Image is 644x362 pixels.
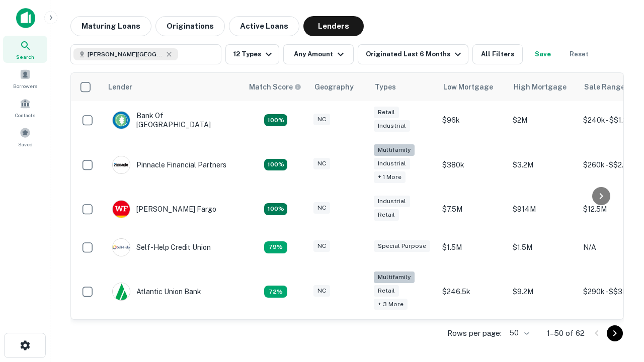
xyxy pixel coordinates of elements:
div: Lender [108,81,132,93]
div: NC [313,240,330,252]
td: $7.5M [437,190,508,228]
button: Originations [155,16,225,36]
th: Lender [102,73,243,101]
div: Industrial [374,196,410,207]
div: Matching Properties: 11, hasApolloMatch: undefined [264,241,287,253]
div: Industrial [374,120,410,132]
div: Matching Properties: 15, hasApolloMatch: undefined [264,203,287,215]
td: $3.3M [508,317,578,355]
span: Search [16,53,34,61]
td: $2M [508,101,578,139]
th: Capitalize uses an advanced AI algorithm to match your search with the best lender. The match sco... [243,73,308,101]
a: Borrowers [3,65,47,92]
p: 1–50 of 62 [547,327,585,339]
a: Search [3,36,47,63]
div: + 1 more [374,171,406,183]
div: Low Mortgage [443,81,493,93]
td: $9.2M [508,266,578,317]
img: picture [113,201,130,218]
div: + 3 more [374,299,408,310]
div: Industrial [374,158,410,169]
td: $380k [437,139,508,190]
td: $914M [508,190,578,228]
button: Active Loans [229,16,299,36]
button: Go to next page [607,325,623,341]
th: Geography [308,73,369,101]
img: capitalize-icon.png [16,8,35,28]
div: Matching Properties: 14, hasApolloMatch: undefined [264,114,287,126]
div: Types [375,81,396,93]
button: 12 Types [225,44,279,64]
button: Any Amount [283,44,354,64]
td: $200k [437,317,508,355]
div: Self-help Credit Union [112,238,211,256]
div: Multifamily [374,271,415,283]
button: All Filters [472,44,523,64]
th: Types [369,73,437,101]
div: Retail [374,107,399,118]
div: Retail [374,209,399,221]
button: Reset [563,44,595,64]
td: $3.2M [508,139,578,190]
div: Sale Range [584,81,625,93]
div: Pinnacle Financial Partners [112,156,226,174]
div: NC [313,114,330,125]
iframe: Chat Widget [594,249,644,298]
div: Multifamily [374,144,415,156]
span: Contacts [15,111,35,119]
span: Saved [18,140,33,148]
a: Saved [3,123,47,150]
div: NC [313,202,330,214]
img: picture [113,156,130,173]
button: Maturing Loans [70,16,151,36]
div: Capitalize uses an advanced AI algorithm to match your search with the best lender. The match sco... [249,81,301,93]
div: Geography [314,81,354,93]
button: Save your search to get updates of matches that match your search criteria. [527,44,559,64]
div: Retail [374,285,399,297]
div: High Mortgage [514,81,567,93]
th: High Mortgage [508,73,578,101]
div: Matching Properties: 25, hasApolloMatch: undefined [264,159,287,171]
td: $1.5M [508,228,578,266]
div: [PERSON_NAME] Fargo [112,200,216,218]
div: NC [313,285,330,297]
td: $96k [437,101,508,139]
div: NC [313,158,330,169]
div: Matching Properties: 10, hasApolloMatch: undefined [264,286,287,298]
div: 50 [506,326,531,340]
th: Low Mortgage [437,73,508,101]
td: $1.5M [437,228,508,266]
button: Originated Last 6 Months [358,44,468,64]
a: Contacts [3,94,47,121]
img: picture [113,283,130,300]
td: $246.5k [437,266,508,317]
img: picture [113,112,130,129]
div: Originated Last 6 Months [366,48,464,60]
div: Bank Of [GEOGRAPHIC_DATA] [112,111,233,129]
button: Lenders [303,16,364,36]
span: [PERSON_NAME][GEOGRAPHIC_DATA], [GEOGRAPHIC_DATA] [88,50,163,59]
img: picture [113,239,130,256]
div: Special Purpose [374,240,430,252]
span: Borrowers [13,82,37,90]
h6: Match Score [249,81,299,93]
div: Atlantic Union Bank [112,283,201,301]
p: Rows per page: [447,327,502,339]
